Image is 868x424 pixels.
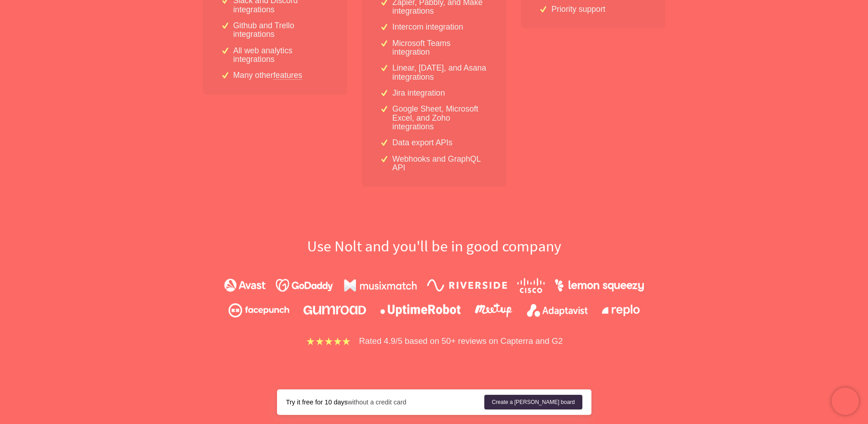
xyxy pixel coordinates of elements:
[228,303,289,317] img: facepunch.2d9380a33e.png
[392,64,488,82] p: Linear, [DATE], and Asana integrations
[427,279,507,291] img: riverside.224b59c4e9.png
[392,89,445,97] p: Jira integration
[233,21,329,39] p: Github and Trello integrations
[344,279,417,292] img: musixmatch.134dacf828.png
[475,303,513,317] img: meetup.9107d9babc.png
[143,236,726,256] h2: Use Nolt and you'll be in good company
[392,155,488,173] p: Webhooks and GraphQL API
[305,336,352,347] img: stars.b067e34983.png
[602,305,640,317] img: replo.43f45c7cdc.png
[832,388,859,415] iframe: Chatra live chat
[392,138,452,147] p: Data export APIs
[517,278,545,293] img: cisco.095899e268.png
[484,395,582,409] a: Create a [PERSON_NAME] board
[233,71,303,80] p: Many other
[359,334,563,347] p: Rated 4.9/5 based on 50+ reviews on Capterra and G2
[276,279,334,292] img: godaddy.fea34582f6.png
[286,398,485,407] div: without a credit card
[303,306,366,315] img: gumroad.2d33986aca.png
[527,304,588,317] img: adaptavist.4060977e04.png
[392,39,488,57] p: Microsoft Teams integration
[551,5,605,14] p: Priority support
[380,304,461,316] img: uptimerobot.920923f729.png
[555,279,644,291] img: lemonsqueezy.bc0263d410.png
[233,46,329,64] p: All web analytics integrations
[392,23,463,31] p: Intercom integration
[273,71,303,79] a: features
[286,398,348,406] strong: Try it free for 10 days
[392,105,488,131] p: Google Sheet, Microsoft Excel, and Zoho integrations
[224,279,266,292] img: avast.6829f2e004.png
